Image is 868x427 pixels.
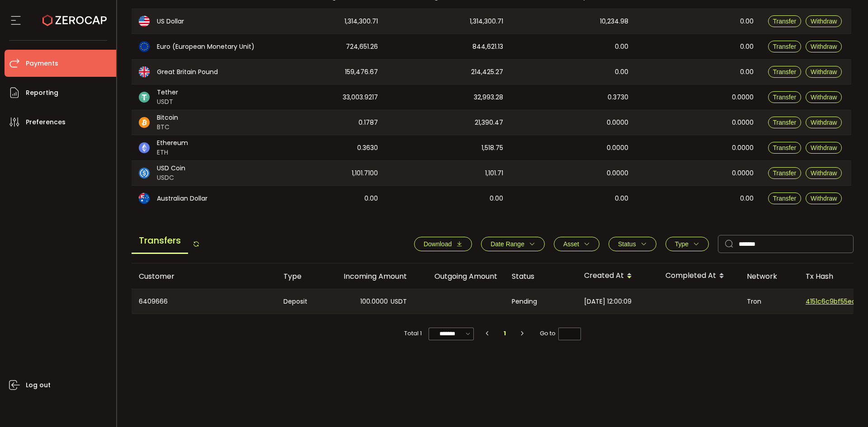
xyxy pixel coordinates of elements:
[607,117,628,128] span: 0.0000
[806,91,842,103] button: Withdraw
[139,193,150,204] img: aud_portfolio.svg
[132,271,276,282] div: Customer
[157,173,185,183] span: USDC
[806,192,842,204] button: Withdraw
[740,271,798,282] div: Network
[360,296,388,307] span: 100.0000
[357,143,378,153] span: 0.3630
[359,117,378,128] span: 0.1787
[806,142,842,154] button: Withdraw
[157,88,178,97] span: Tether
[768,91,802,103] button: Transfer
[554,237,599,251] button: Asset
[811,18,837,25] span: Withdraw
[740,193,754,204] span: 0.00
[732,92,754,103] span: 0.0000
[139,41,150,52] img: eur_portfolio.svg
[806,117,842,128] button: Withdraw
[811,68,837,75] span: Withdraw
[563,240,579,248] span: Asset
[139,92,150,103] img: usdt_portfolio.svg
[414,271,505,282] div: Outgoing Amount
[768,117,802,128] button: Transfer
[600,16,628,27] span: 10,234.98
[26,116,66,129] span: Preferences
[505,271,577,282] div: Status
[773,68,797,75] span: Transfer
[324,271,414,282] div: Incoming Amount
[615,42,628,52] span: 0.00
[157,67,218,77] span: Great Britain Pound
[584,296,632,307] span: [DATE] 12:00:09
[364,193,378,204] span: 0.00
[607,168,628,178] span: 0.0000
[345,67,378,77] span: 159,476.67
[157,194,208,203] span: Australian Dollar
[276,271,324,282] div: Type
[276,289,324,314] div: Deposit
[157,97,178,107] span: USDT
[773,169,797,177] span: Transfer
[139,16,150,27] img: usd_portfolio.svg
[481,143,503,153] span: 1,518.75
[811,119,837,126] span: Withdraw
[740,42,754,52] span: 0.00
[404,327,422,340] span: Total 1
[414,237,472,251] button: Download
[474,92,503,103] span: 32,993.28
[768,15,802,27] button: Transfer
[806,15,842,27] button: Withdraw
[139,117,150,128] img: btc_portfolio.svg
[157,164,185,173] span: USD Coin
[497,327,513,340] li: 1
[773,195,797,202] span: Transfer
[352,168,378,178] span: 1,101.7100
[577,268,658,284] div: Created At
[157,17,184,26] span: US Dollar
[732,143,754,153] span: 0.0000
[607,143,628,153] span: 0.0000
[608,92,628,103] span: 0.3730
[615,67,628,77] span: 0.00
[618,240,636,248] span: Status
[139,66,150,77] img: gbp_portfolio.svg
[732,168,754,178] span: 0.0000
[773,94,797,101] span: Transfer
[768,66,802,78] button: Transfer
[472,42,503,52] span: 844,621.13
[26,86,58,99] span: Reporting
[157,148,188,157] span: ETH
[768,41,802,52] button: Transfer
[424,240,452,248] span: Download
[773,144,797,151] span: Transfer
[811,94,837,101] span: Withdraw
[26,379,51,392] span: Log out
[26,57,58,70] span: Payments
[391,296,407,307] span: USDT
[490,193,503,204] span: 0.00
[732,117,754,128] span: 0.0000
[665,237,709,251] button: Type
[768,192,802,204] button: Transfer
[132,289,276,314] div: 6409666
[811,169,837,177] span: Withdraw
[132,228,188,254] span: Transfers
[768,167,802,179] button: Transfer
[658,268,740,284] div: Completed At
[609,237,656,251] button: Status
[740,16,754,27] span: 0.00
[471,67,503,77] span: 214,425.27
[740,289,798,314] div: Tron
[157,113,178,122] span: Bitcoin
[481,237,545,251] button: Date Range
[512,296,537,307] span: Pending
[675,240,689,248] span: Type
[763,329,868,427] iframe: Chat Widget
[806,167,842,179] button: Withdraw
[157,138,188,148] span: Ethereum
[768,142,802,154] button: Transfer
[773,43,797,50] span: Transfer
[806,41,842,52] button: Withdraw
[139,142,150,153] img: eth_portfolio.svg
